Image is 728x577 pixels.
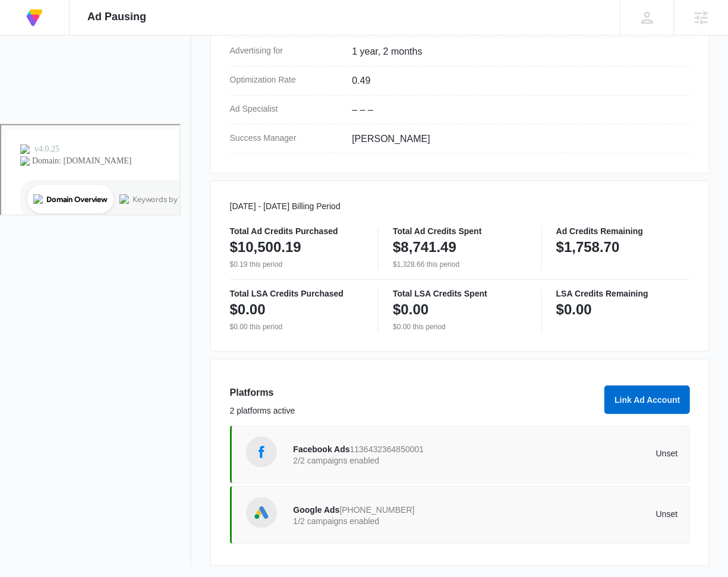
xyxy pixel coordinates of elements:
dt: Advertising for [230,45,343,57]
img: Google Ads [253,504,270,522]
div: Keywords by Traffic [131,70,200,78]
p: $0.00 this period [230,321,364,332]
dd: 1 year, 2 months [352,45,680,59]
a: Facebook AdsFacebook Ads11364323648500012/2 campaigns enabledUnset [230,425,691,484]
p: Total LSA Credits Purchased [230,289,364,298]
p: Total Ad Credits Purchased [230,227,364,235]
img: Facebook Ads [253,443,270,461]
p: $10,500.19 [230,238,301,257]
p: $0.00 [556,300,592,319]
a: Google AdsGoogle Ads[PHONE_NUMBER]1/2 campaigns enabledUnset [230,486,691,544]
span: Ad Pausing [87,11,146,23]
div: Ad Specialist– – – [230,96,691,125]
img: website_grey.svg [19,31,29,40]
span: 1136432364850001 [350,444,424,454]
p: $1,328.66 this period [393,259,527,270]
p: Total LSA Credits Spent [393,289,527,298]
p: 2/2 campaigns enabled [294,456,486,465]
p: 2 platforms active [230,405,598,417]
p: 1/2 campaigns enabled [294,517,486,525]
p: LSA Credits Remaining [556,289,691,298]
p: Unset [486,510,677,518]
span: Facebook Ads [294,444,350,454]
div: Optimization Rate0.49 [230,67,691,96]
p: Unset [486,449,677,458]
span: [PHONE_NUMBER] [340,505,415,515]
p: Total Ad Credits Spent [393,227,527,235]
img: tab_keywords_by_traffic_grey.svg [118,69,128,78]
dt: Ad Specialist [230,103,343,115]
dt: Optimization Rate [230,74,343,86]
div: Domain: [DOMAIN_NAME] [31,31,131,40]
h3: Platforms [230,386,598,400]
div: Domain Overview [45,70,106,78]
p: $1,758.70 [556,238,620,257]
div: Success Manager[PERSON_NAME] [230,125,691,154]
dd: – – – [352,103,680,117]
dd: [PERSON_NAME] [352,132,680,146]
p: $0.00 this period [393,321,527,332]
p: $0.00 [230,300,266,319]
p: $0.19 this period [230,259,364,270]
dt: Success Manager [230,132,343,144]
div: Advertising for1 year, 2 months [230,37,691,67]
img: logo_orange.svg [19,19,29,29]
p: Ad Credits Remaining [556,227,691,235]
dd: 0.49 [352,74,680,88]
img: Volusion [24,7,45,29]
p: $8,741.49 [393,238,456,257]
p: [DATE] - [DATE] Billing Period [230,200,691,213]
button: Link Ad Account [604,386,690,414]
div: v 4.0.25 [33,19,58,29]
span: Google Ads [294,505,340,515]
p: $0.00 [393,300,428,319]
img: tab_domain_overview_orange.svg [32,69,42,78]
